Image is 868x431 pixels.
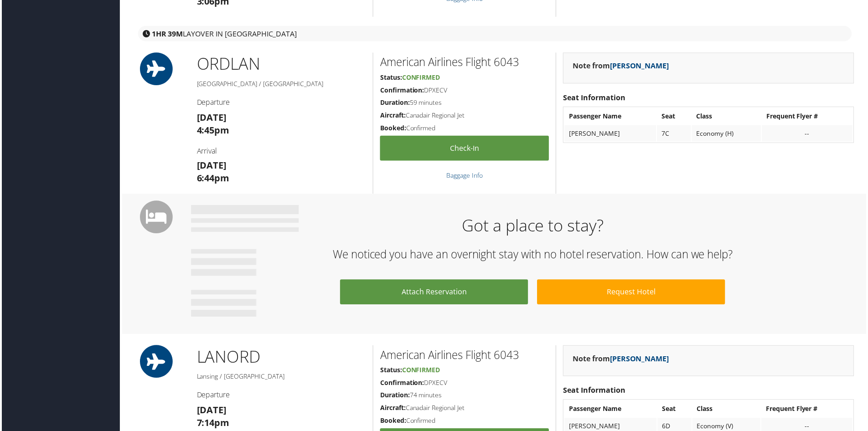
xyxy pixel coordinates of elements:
h4: Departure [196,391,366,401]
strong: Confirmation: [380,380,424,389]
td: 7C [658,126,692,142]
h5: Confirmed [380,418,549,427]
h1: LAN ORD [196,347,366,369]
td: [PERSON_NAME] [565,126,657,142]
strong: Confirmation: [380,86,424,95]
strong: Duration: [380,392,409,401]
strong: [DATE] [196,405,226,418]
strong: 4:45pm [196,124,228,137]
h5: [GEOGRAPHIC_DATA] / [GEOGRAPHIC_DATA] [196,80,366,89]
strong: Note from [573,61,670,71]
a: Baggage Info [446,172,483,180]
th: Frequent Flyer # [763,402,854,419]
a: Attach Reservation [340,281,528,306]
h5: Lansing / [GEOGRAPHIC_DATA] [196,374,366,383]
th: Seat [658,108,692,125]
strong: Seat Information [563,93,626,103]
strong: Status: [380,367,402,376]
strong: [DATE] [196,112,226,124]
strong: Status: [380,73,402,82]
h5: 59 minutes [380,98,549,108]
h4: Arrival [196,146,366,156]
th: Passenger Name [565,108,657,125]
strong: Booked: [380,124,406,133]
div: layover in [GEOGRAPHIC_DATA] [137,26,853,41]
h5: DPXECV [380,380,549,389]
h5: Canadair Regional Jet [380,405,549,414]
h1: ORD LAN [196,53,366,76]
span: Confirmed [402,73,440,82]
td: Economy (H) [693,126,762,142]
strong: 1HR 39M [150,29,182,39]
th: Passenger Name [565,402,657,419]
strong: [DATE] [196,160,226,172]
h5: Confirmed [380,124,549,133]
h5: DPXECV [380,86,549,95]
h2: American Airlines Flight 6043 [380,349,549,364]
h5: 74 minutes [380,392,549,401]
strong: Booked: [380,418,406,426]
a: Request Hotel [537,281,726,306]
strong: 6:44pm [196,173,228,185]
strong: Note from [573,355,670,365]
a: Check-in [380,136,549,161]
strong: Duration: [380,98,409,107]
h2: American Airlines Flight 6043 [380,55,549,70]
div: -- [768,130,850,138]
h4: Departure [196,97,366,108]
span: Confirmed [402,367,440,376]
th: Class [693,108,762,125]
th: Seat [658,402,692,419]
strong: Aircraft: [380,111,405,120]
strong: Seat Information [563,387,626,397]
h5: Canadair Regional Jet [380,111,549,120]
strong: Aircraft: [380,405,405,414]
th: Class [693,402,762,419]
strong: 7:14pm [196,418,228,431]
a: [PERSON_NAME] [610,355,670,365]
th: Frequent Flyer # [763,108,854,125]
a: [PERSON_NAME] [610,61,670,71]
